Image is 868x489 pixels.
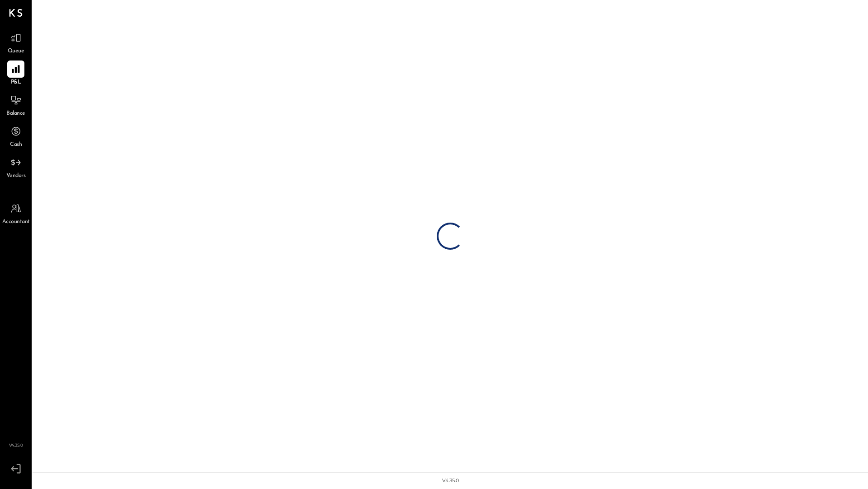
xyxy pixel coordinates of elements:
[8,47,24,56] span: Queue
[0,154,31,180] a: Vendors
[0,29,31,56] a: Queue
[6,110,25,118] span: Balance
[0,123,31,149] a: Cash
[11,79,21,87] span: P&L
[0,61,31,87] a: P&L
[442,477,459,484] div: v 4.35.0
[10,141,22,149] span: Cash
[2,218,30,226] span: Accountant
[6,172,26,180] span: Vendors
[0,92,31,118] a: Balance
[0,200,31,226] a: Accountant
